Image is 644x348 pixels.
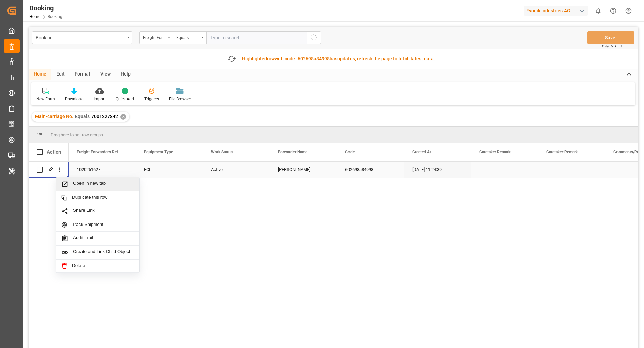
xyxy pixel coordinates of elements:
[591,3,606,18] button: show 0 new notifications
[94,96,106,102] div: Import
[606,3,621,18] button: Help Center
[35,114,73,119] span: Main-carriage No.
[345,150,355,154] span: Code
[29,14,40,19] a: Home
[65,96,84,102] div: Download
[173,31,206,44] button: open menu
[143,33,166,41] div: Freight Forwarder's Reference No.
[176,33,199,41] div: Equals
[120,114,126,120] div: ✕
[307,31,321,44] button: search button
[298,56,330,61] span: 602698a84998
[270,162,337,178] div: [PERSON_NAME]
[587,31,634,44] button: Save
[330,56,337,61] span: has
[203,162,270,178] div: Active
[144,96,159,102] div: Triggers
[169,96,191,102] div: File Browser
[524,6,588,16] div: Evonik Industries AG
[479,150,511,154] span: Caretaker Remark
[36,33,125,41] div: Booking
[144,150,173,154] span: Equipment Type
[91,114,118,119] span: 7001227842
[29,162,69,178] div: Press SPACE to select this row.
[116,69,136,80] div: Help
[267,56,275,61] span: row
[36,96,55,102] div: New Form
[206,31,307,44] input: Type to search
[242,55,435,62] div: Highlighted with code: updates, refresh the page to fetch latest data.
[75,114,90,119] span: Equals
[278,150,307,154] span: Forwarder Name
[136,162,203,178] div: FCL
[337,162,404,178] div: 602698a84998
[404,162,471,178] div: [DATE] 11:24:39
[95,69,116,80] div: View
[116,96,134,102] div: Quick Add
[47,149,61,155] div: Action
[29,3,62,13] div: Booking
[412,150,431,154] span: Created At
[139,31,173,44] button: open menu
[70,69,95,80] div: Format
[211,150,233,154] span: Work Status
[51,69,70,80] div: Edit
[77,150,122,154] span: Freight Forwarder's Reference No.
[602,44,622,49] span: Ctrl/CMD + S
[51,132,103,137] span: Drag here to set row groups
[524,4,591,17] button: Evonik Industries AG
[29,69,51,80] div: Home
[546,150,578,154] span: Caretaker Remark
[69,162,136,178] div: 1020251627
[32,31,132,44] button: open menu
